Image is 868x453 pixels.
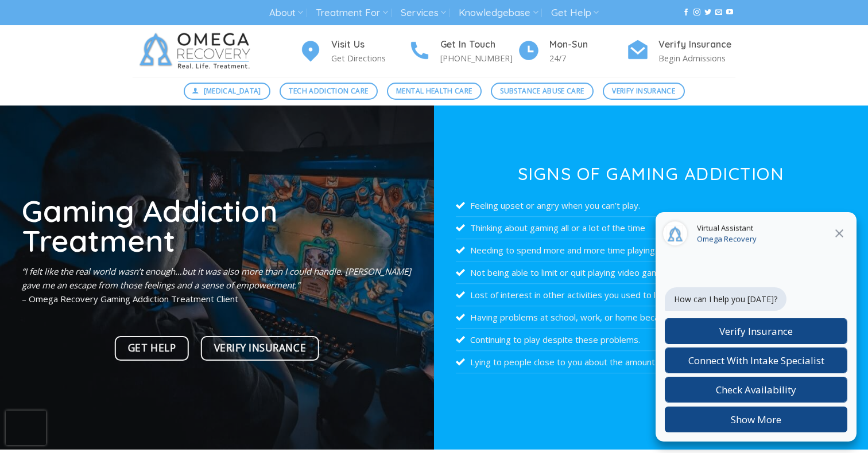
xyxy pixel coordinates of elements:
a: Follow on Twitter [704,9,711,17]
a: Get In Touch [PHONE_NUMBER] [408,37,517,65]
a: [MEDICAL_DATA] [184,83,271,100]
a: Mental Health Care [387,83,482,100]
a: Visit Us Get Directions [299,37,408,65]
em: “I felt like the real world wasn’t enough…but it was also more than I could handle. [PERSON_NAME]... [22,265,411,291]
span: Mental Health Care [396,85,472,96]
a: Get Help [115,336,189,361]
a: Treatment For [316,2,387,24]
a: Follow on Facebook [683,9,689,17]
p: – Omega Recovery Gaming Addiction Treatment Client [22,264,412,306]
a: Follow on YouTube [726,9,733,17]
iframe: reCAPTCHA [6,411,46,445]
p: 24/7 [549,52,626,65]
a: Verify Insurance Begin Admissions [626,37,735,65]
h4: Get In Touch [440,37,517,52]
a: Follow on Instagram [693,9,700,17]
li: Lying to people close to you about the amount of time you spend playing. [456,351,846,373]
li: Having problems at school, work, or home because of your gaming [456,306,846,329]
span: Verify Insurance [214,340,306,356]
li: Lost of interest in other activities you used to like. [456,284,846,306]
li: Thinking about gaming all or a lot of the time [456,217,846,239]
p: Begin Admissions [658,52,735,65]
a: Verify Insurance [603,83,685,100]
h4: Mon-Sun [549,37,626,52]
li: Continuing to play despite these problems. [456,329,846,351]
h1: Gaming Addiction Treatment [22,196,412,256]
a: Tech Addiction Care [280,83,378,100]
a: Knowledgebase [459,2,538,24]
a: Services [401,2,446,24]
li: Not being able to limit or quit playing video games. [456,261,846,284]
a: Verify Insurance [201,336,319,361]
span: Verify Insurance [612,85,675,96]
a: About [269,2,303,24]
h3: Signs of Gaming Addiction [456,165,846,182]
span: [MEDICAL_DATA] [204,85,261,96]
li: Needing to spend more and more time playing to feel better. [456,239,846,261]
a: Get Help [551,2,599,24]
li: Feeling upset or angry when you can’t play. [456,194,846,217]
h4: Verify Insurance [658,37,735,52]
p: Get Directions [331,52,408,65]
span: Get Help [128,340,176,356]
span: Tech Addiction Care [289,85,368,96]
img: Omega Recovery [133,25,262,77]
a: Send us an email [715,9,722,17]
a: Substance Abuse Care [491,83,594,100]
h4: Visit Us [331,37,408,52]
span: Substance Abuse Care [500,85,584,96]
p: [PHONE_NUMBER] [440,52,517,65]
